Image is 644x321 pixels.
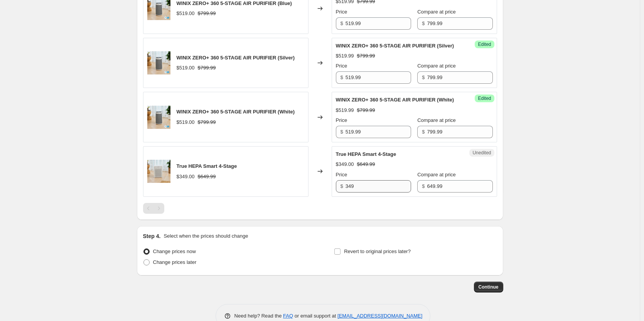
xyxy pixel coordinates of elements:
[143,232,161,240] h2: Step 4.
[417,63,456,69] span: Compare at price
[341,20,343,26] span: $
[479,284,499,290] span: Continue
[478,41,491,47] span: Edited
[357,106,375,114] strike: $799.99
[422,74,425,80] span: $
[177,64,195,72] div: $519.00
[153,259,197,265] span: Change prices later
[341,183,343,189] span: $
[198,64,216,72] strike: $799.99
[198,118,216,126] strike: $799.99
[344,248,411,254] span: Revert to original prices later?
[177,163,237,169] span: True HEPA Smart 4-Stage
[422,183,425,189] span: $
[478,95,491,101] span: Edited
[422,20,425,26] span: $
[336,43,454,49] span: WINIX ZERO+ 360 5-STAGE AIR PURIFIER (Silver)
[337,313,422,319] a: [EMAIL_ADDRESS][DOMAIN_NAME]
[336,172,347,177] span: Price
[283,313,293,319] a: FAQ
[336,117,347,123] span: Price
[417,117,456,123] span: Compare at price
[177,10,195,17] div: $519.00
[336,9,347,15] span: Price
[143,203,164,214] nav: Pagination
[336,97,454,103] span: WINIX ZERO+ 360 5-STAGE AIR PURIFIER (White)
[147,51,170,74] img: 1_b1aec340-326d-4f5a-9dfc-06a0e3187d2f_80x.png
[177,55,295,61] span: WINIX ZERO+ 360 5-STAGE AIR PURIFIER (Silver)
[293,313,337,319] span: or email support at
[341,129,343,135] span: $
[357,160,375,168] strike: $649.99
[177,173,195,181] div: $349.00
[164,232,248,240] p: Select when the prices should change
[153,248,196,254] span: Change prices now
[177,109,295,115] span: WINIX ZERO+ 360 5-STAGE AIR PURIFIER (White)
[474,282,503,292] button: Continue
[336,106,354,114] div: $519.99
[357,52,375,60] strike: $799.99
[417,172,456,177] span: Compare at price
[234,313,283,319] span: Need help? Read the
[177,0,292,6] span: WINIX ZERO+ 360 5-STAGE AIR PURIFIER (Blue)
[336,52,354,60] div: $519.99
[177,118,195,126] div: $519.00
[336,151,396,157] span: True HEPA Smart 4-Stage
[198,10,216,17] strike: $799.99
[422,129,425,135] span: $
[341,74,343,80] span: $
[472,150,491,156] span: Unedited
[417,9,456,15] span: Compare at price
[147,106,170,129] img: 1_b1aec340-326d-4f5a-9dfc-06a0e3187d2f_80x.png
[336,160,354,168] div: $349.00
[198,173,216,181] strike: $649.99
[147,160,170,183] img: 2024_09_10-Goldair-DAY1SET2-AUSCLIMATEAIRPURIFIERC545_NEWCOSTCOAU_-1_Square_80x.jpg
[336,63,347,69] span: Price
